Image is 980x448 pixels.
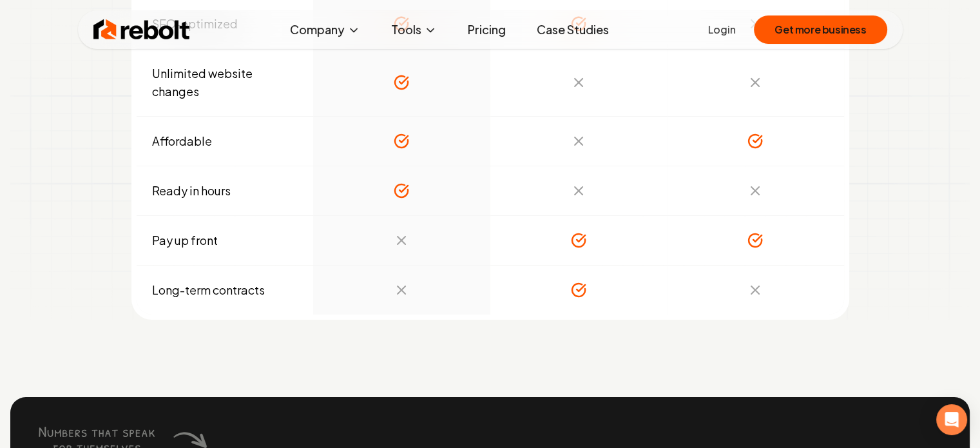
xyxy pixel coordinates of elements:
[457,17,516,43] a: Pricing
[526,17,619,43] a: Case Studies
[137,166,314,216] td: Ready in hours
[93,17,190,43] img: Rebolt Logo
[708,22,736,37] a: Login
[137,266,314,315] td: Long-term contracts
[936,404,967,435] div: Open Intercom Messenger
[137,117,314,166] td: Affordable
[754,15,887,44] button: Get more business
[137,49,314,117] td: Unlimited website changes
[137,216,314,266] td: Pay up front
[280,17,370,43] button: Company
[381,17,447,43] button: Tools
